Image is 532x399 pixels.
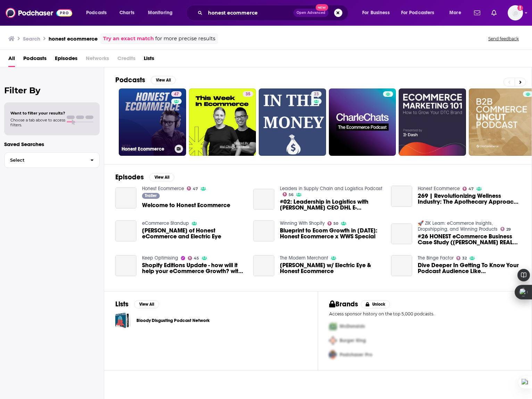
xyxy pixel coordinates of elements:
span: 23 [314,91,319,98]
a: The Modern Merchant [280,255,328,261]
span: For Business [362,8,390,18]
a: 47 [187,186,198,190]
h2: Podcasts [115,76,145,84]
a: Leaders in Supply Chain and Logistics Podcast [280,186,382,192]
a: Chase Clymer w/ Electric Eye & Honest Ecommerce [253,255,274,276]
a: Episodes [55,53,77,67]
a: Blueprint to Ecom Growth in 2025: Honest Ecommerce x WWS Special [280,228,383,239]
span: Networks [86,53,109,67]
a: #02: Leadership in Logistics with Charles Brewer CEO DHL E-commerce [280,199,383,211]
span: 47 [174,91,179,98]
a: 🚀 ZIK Learn: eCommerce Insights, Dropshipping, and Winning Products [418,220,498,232]
div: Search podcasts, credits, & more... [193,5,355,21]
span: Dive Deeper In Getting To Know Your Podcast Audience Like [PERSON_NAME] Of Honest Ecommerce [418,262,521,274]
a: Blueprint to Ecom Growth in 2025: Honest Ecommerce x WWS Special [253,220,274,241]
img: Second Pro Logo [326,333,340,348]
a: 47 [171,91,182,97]
button: View All [149,173,174,181]
a: Bloody Disgusting Podcast Network [115,313,131,328]
a: Show notifications dropdown [471,7,483,19]
span: Charts [119,8,134,18]
a: 47 [463,187,474,191]
span: Podcasts [86,8,107,18]
span: 47 [468,187,474,190]
svg: Add a profile image [517,5,523,11]
h2: Brands [329,300,358,308]
a: Welcome to Honest Ecommerce [115,187,136,209]
span: Choose a tab above to access filters. [10,118,65,127]
h3: Honest Ecommerce [122,146,172,152]
span: Logged in as rgertner [508,5,523,20]
a: Winning With Shopify [280,220,325,226]
a: Lists [144,53,154,67]
a: #26 HONEST eCommerce Business Case Study (Ali Morf's REAL $5M Story) [418,234,521,245]
span: 50 [333,222,338,225]
a: PodcastsView All [115,76,176,84]
a: Dive Deeper In Getting To Know Your Podcast Audience Like Chase Clymer Of Honest Ecommerce [418,262,521,274]
span: More [449,8,461,18]
span: Select [5,158,85,162]
a: Dive Deeper In Getting To Know Your Podcast Audience Like Chase Clymer Of Honest Ecommerce [391,255,412,276]
span: McDonalds [340,323,365,329]
p: Access sponsor history on the top 5,000 podcasts. [329,311,521,316]
span: [PERSON_NAME] w/ Electric Eye & Honest Ecommerce [280,262,383,274]
a: Welcome to Honest Ecommerce [142,202,230,208]
a: Chase Clymer of Honest eCommerce and Electric Eye [115,220,136,241]
a: 269 | Revolutionizing Wellness Industry: The Apothecary Approach with Shizu Okusa - Honest Ecomme... [391,186,412,207]
span: 47 [193,187,198,190]
a: Try an exact match [103,35,154,43]
button: open menu [81,7,116,18]
a: 47Honest Ecommerce [119,88,186,156]
button: open menu [397,7,444,18]
span: Open Advanced [297,11,325,15]
span: 56 [289,193,293,196]
a: eCommerce Standup [142,220,189,226]
span: Burger King [340,338,366,343]
a: Charts [115,7,139,18]
a: Show notifications dropdown [489,7,499,19]
img: Podchaser - Follow, Share and Rate Podcasts [6,6,72,19]
span: Monitoring [148,8,173,18]
button: Select [4,152,100,168]
span: New [316,4,328,11]
a: #26 HONEST eCommerce Business Case Study (Ali Morf's REAL $5M Story) [391,223,412,245]
a: Shopify Editions Update - how will it help your eCommerce Growth? with Honest eCommerce [142,262,245,274]
span: Want to filter your results? [10,111,65,116]
span: Blueprint to Ecom Growth in [DATE]: Honest Ecommerce x WWS Special [280,228,383,239]
a: 45 [188,256,199,260]
span: Trailer [145,194,157,198]
a: All [8,53,15,67]
h2: Episodes [115,173,144,181]
span: #02: Leadership in Logistics with [PERSON_NAME] CEO DHL E-commerce [280,199,383,211]
img: First Pro Logo [326,319,340,333]
button: open menu [143,7,182,18]
span: 29 [506,228,511,231]
a: Keep Optimising [142,255,178,261]
span: #26 HONEST eCommerce Business Case Study ([PERSON_NAME] REAL $5M Story) [418,234,521,245]
img: Third Pro Logo [326,348,340,362]
a: Chase Clymer of Honest eCommerce and Electric Eye [142,228,245,239]
button: open menu [357,7,398,18]
a: EpisodesView All [115,173,174,181]
img: User Profile [508,5,523,20]
a: 23 [311,91,322,97]
a: 50 [327,221,339,226]
a: The Binge Factor [418,255,454,261]
span: Podchaser Pro [340,352,372,358]
button: Open AdvancedNew [293,9,329,17]
span: 32 [462,257,467,260]
a: 269 | Revolutionizing Wellness Industry: The Apothecary Approach with Shizu Okusa - Honest Ecomme... [418,193,521,205]
a: 35 [189,88,256,156]
a: ListsView All [115,300,159,308]
h2: Lists [115,300,128,308]
button: open menu [444,7,470,18]
a: Shopify Editions Update - how will it help your eCommerce Growth? with Honest eCommerce [115,255,136,276]
h3: honest ecommerce [49,35,98,42]
a: Honest Ecommerce [142,186,184,192]
a: Podcasts [23,53,47,67]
